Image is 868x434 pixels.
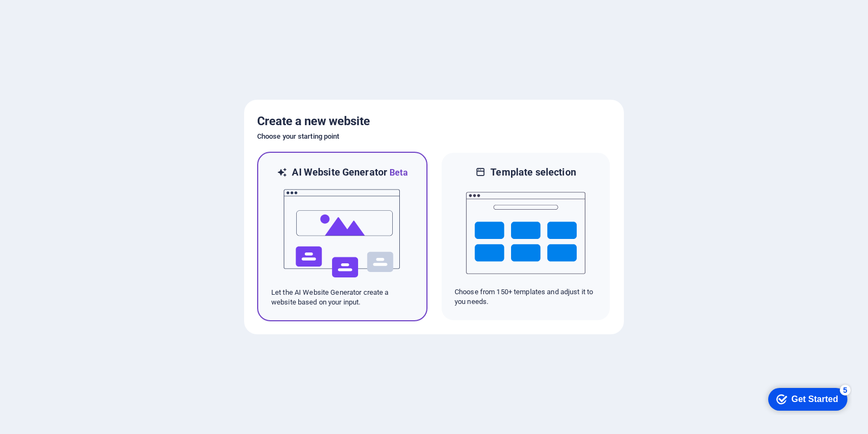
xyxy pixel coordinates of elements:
h5: Create a new website [257,113,611,130]
span: Beta [387,167,408,178]
div: AI Website GeneratorBetaaiLet the AI Website Generator create a website based on your input. [257,152,427,321]
div: Get Started [32,12,79,22]
h6: AI Website Generator [292,166,407,179]
div: Get Started 5 items remaining, 0% complete [9,5,88,28]
p: Choose from 150+ templates and adjust it to you needs. [455,287,597,307]
p: Let the AI Website Generator create a website based on your input. [271,288,413,307]
div: 5 [80,2,91,13]
h6: Choose your starting point [257,130,611,143]
div: Template selectionChoose from 150+ templates and adjust it to you needs. [441,152,611,321]
img: ai [283,179,402,288]
h6: Template selection [490,166,576,179]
